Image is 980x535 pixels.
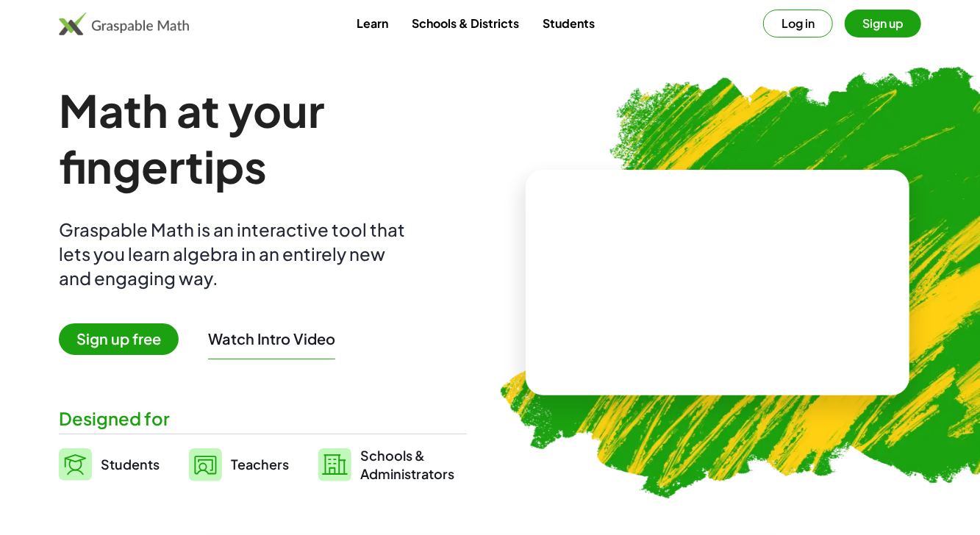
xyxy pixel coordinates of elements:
[360,446,454,483] span: Schools & Administrators
[101,456,160,473] span: Students
[59,406,467,431] div: Designed for
[189,446,289,483] a: Teachers
[59,448,92,481] img: svg%3e
[400,10,531,37] a: Schools & Districts
[531,10,607,37] a: Students
[59,82,467,194] h1: Math at your fingertips
[189,448,222,481] img: svg%3e
[845,10,921,37] button: Sign up
[59,446,160,483] a: Students
[318,448,351,481] img: svg%3e
[208,329,335,348] button: Watch Intro Video
[231,456,289,473] span: Teachers
[607,227,828,337] video: What is this? This is dynamic math notation. Dynamic math notation plays a central role in how Gr...
[59,218,412,290] div: Graspable Math is an interactive tool that lets you learn algebra in an entirely new and engaging...
[59,323,179,355] span: Sign up free
[345,10,400,37] a: Learn
[318,446,454,483] a: Schools &Administrators
[763,10,833,37] button: Log in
